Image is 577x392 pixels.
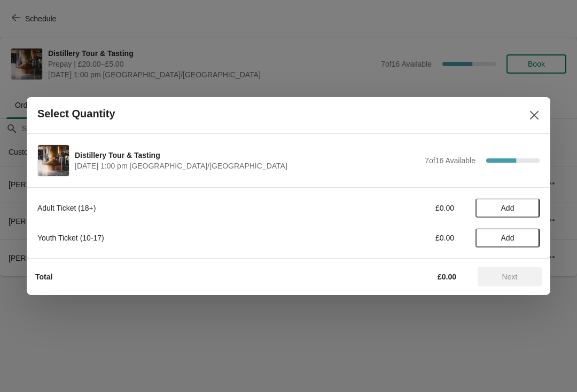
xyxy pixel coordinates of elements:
[75,161,419,171] span: [DATE] 1:00 pm [GEOGRAPHIC_DATA]/[GEOGRAPHIC_DATA]
[438,273,456,281] strong: £0.00
[425,156,475,165] span: 7 of 16 Available
[35,273,52,281] strong: Total
[501,204,514,212] span: Add
[355,233,454,243] div: £0.00
[475,228,540,247] button: Add
[37,108,115,120] h2: Select Quantity
[475,198,540,218] button: Add
[37,203,334,213] div: Adult Ticket (18+)
[75,150,419,161] span: Distillery Tour & Tasting
[37,233,334,243] div: Youth Ticket (10-17)
[501,234,514,242] span: Add
[38,145,69,176] img: Distillery Tour & Tasting | | August 28 | 1:00 pm Europe/London
[525,106,544,125] button: Close
[355,203,454,213] div: £0.00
